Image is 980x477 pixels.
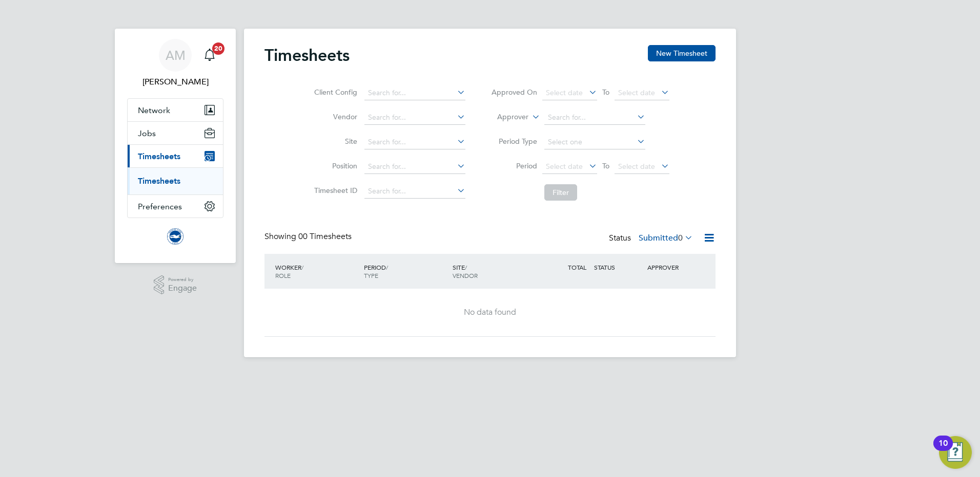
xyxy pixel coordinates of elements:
[273,258,361,285] div: WORKER
[311,161,357,170] label: Position
[364,135,465,149] input: Search for...
[639,233,693,243] label: Submitted
[361,258,450,285] div: PERIOD
[138,128,156,138] span: Jobs
[264,45,350,66] h2: Timesheets
[167,228,183,245] img: brightonandhovealbion-logo-retina.png
[127,228,223,245] a: Go to home page
[138,176,180,186] a: Timesheets
[482,112,528,122] label: Approver
[168,275,197,284] span: Powered by
[128,122,223,144] button: Jobs
[544,135,645,149] input: Select one
[311,112,357,121] label: Vendor
[128,195,223,218] button: Preferences
[599,85,612,99] span: To
[154,275,197,295] a: Powered byEngage
[128,99,223,121] button: Network
[609,231,695,246] div: Status
[618,88,655,97] span: Select date
[199,39,220,72] a: 20
[491,161,537,170] label: Period
[648,45,716,61] button: New Timesheet
[115,29,236,263] nav: Main navigation
[645,258,698,276] div: APPROVER
[491,137,537,146] label: Period Type
[364,111,465,125] input: Search for...
[544,184,577,201] button: Filter
[311,137,357,146] label: Site
[128,167,223,194] div: Timesheets
[591,258,645,276] div: STATUS
[275,271,291,279] span: ROLE
[364,160,465,174] input: Search for...
[544,111,645,125] input: Search for...
[168,284,197,293] span: Engage
[450,258,539,285] div: SITE
[364,184,465,199] input: Search for...
[264,231,354,242] div: Showing
[465,263,467,271] span: /
[298,231,352,242] span: 00 Timesheets
[311,186,357,195] label: Timesheet ID
[453,271,478,279] span: VENDOR
[364,86,465,100] input: Search for...
[127,39,223,88] a: AM[PERSON_NAME]
[212,42,224,55] span: 20
[275,307,705,318] div: No data found
[301,263,303,271] span: /
[128,145,223,167] button: Timesheets
[386,263,388,271] span: /
[491,88,537,97] label: Approved On
[938,443,948,457] div: 10
[678,233,683,243] span: 0
[618,162,655,171] span: Select date
[546,88,583,97] span: Select date
[138,202,182,211] span: Preferences
[138,105,170,115] span: Network
[127,76,223,88] span: Adrian Morris
[364,271,378,279] span: TYPE
[939,436,972,469] button: Open Resource Center, 10 new notifications
[138,151,180,161] span: Timesheets
[599,159,612,172] span: To
[568,263,586,271] span: TOTAL
[311,88,357,97] label: Client Config
[166,49,186,62] span: AM
[546,162,583,171] span: Select date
